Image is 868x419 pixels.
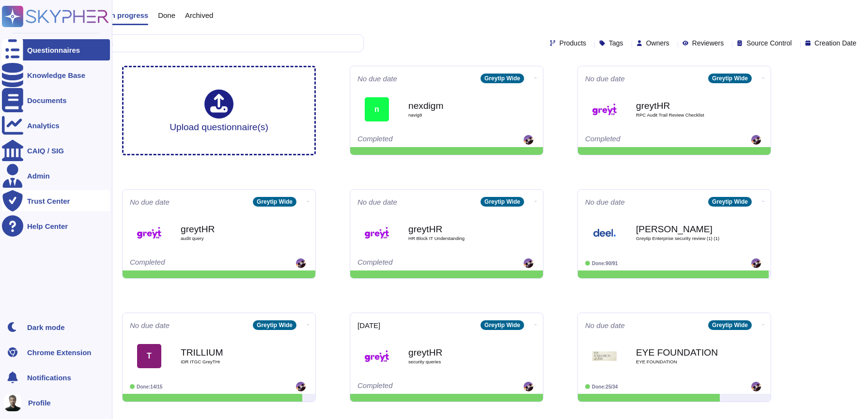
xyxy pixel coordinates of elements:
div: Greytip Wide [708,320,752,330]
span: audit query [181,236,278,241]
span: No due date [130,198,170,206]
div: Completed [130,258,248,268]
a: Questionnaires [2,39,110,60]
div: Greytip Wide [480,320,524,330]
span: Done: 90/91 [592,261,618,266]
div: Knowledge Base [27,72,85,79]
span: Profile [28,399,51,406]
span: Done: 25/34 [592,384,618,389]
div: Documents [27,97,67,104]
input: Search by keywords [38,35,363,52]
img: user [296,258,306,268]
span: No due date [130,322,170,329]
img: user [524,135,533,145]
img: user [524,382,533,391]
div: Chrome Extension [27,349,92,356]
div: T [137,344,161,368]
button: user [2,392,28,413]
a: Analytics [2,115,110,136]
span: No due date [585,198,625,206]
a: Admin [2,165,110,186]
span: Archived [185,12,213,19]
span: Notifications [27,374,71,381]
span: No due date [357,75,397,82]
span: Done: 14/15 [137,384,162,389]
div: Questionnaires [27,46,80,54]
span: IDR ITGC GreyTHr [181,359,278,364]
b: TRILLIUM [181,348,278,357]
div: Analytics [27,122,60,129]
div: Completed [357,258,476,268]
b: nexdigm [408,101,505,110]
a: Knowledge Base [2,64,110,86]
img: user [751,258,761,268]
b: greytHR [636,101,733,110]
a: Documents [2,90,110,111]
img: Logo [365,221,389,245]
img: Logo [592,221,617,245]
img: Logo [592,344,617,368]
img: Logo [137,221,161,245]
div: Greytip Wide [480,74,524,83]
b: greytHR [181,224,278,234]
div: Admin [27,172,50,180]
span: Greytip Enterprise security review (1) (1) [636,236,733,241]
div: Greytip Wide [708,197,752,207]
div: Trust Center [27,197,70,205]
span: No due date [357,198,397,206]
span: No due date [585,75,625,82]
span: Creation Date [815,40,856,46]
div: Completed [357,135,476,145]
div: Dark mode [27,324,65,331]
b: [PERSON_NAME] [636,224,733,234]
span: Owners [646,40,669,46]
span: HR Block IT Understanding [408,236,505,241]
b: greytHR [408,224,505,234]
span: EYE FOUNDATION [636,359,733,364]
span: In progress [108,12,148,19]
img: user [4,394,21,411]
img: Logo [592,97,617,121]
a: CAIQ / SIG [2,140,110,161]
span: Tags [609,40,623,46]
span: Source Control [746,40,791,46]
div: Completed [357,382,476,391]
div: Help Center [27,223,68,230]
b: greytHR [408,348,505,357]
div: Greytip Wide [253,197,296,207]
img: Logo [365,344,389,368]
span: Done [158,12,175,19]
a: Help Center [2,215,110,237]
img: user [296,382,306,391]
span: No due date [585,322,625,329]
div: Greytip Wide [480,197,524,207]
a: Trust Center [2,190,110,211]
img: user [751,382,761,391]
div: Greytip Wide [253,320,296,330]
img: user [524,258,533,268]
img: user [751,135,761,145]
span: [DATE] [357,322,380,329]
div: Upload questionnaire(s) [170,90,268,132]
b: EYE FOUNDATION [636,348,733,357]
span: security queries [408,359,505,364]
span: RPC Audit Trail Review Checklist [636,113,733,118]
span: Reviewers [692,40,724,46]
span: Products [559,40,586,46]
div: n [365,97,389,121]
div: Completed [585,135,704,145]
a: Chrome Extension [2,342,110,363]
div: CAIQ / SIG [27,147,64,154]
span: navig8 [408,113,505,118]
div: Greytip Wide [708,74,752,83]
